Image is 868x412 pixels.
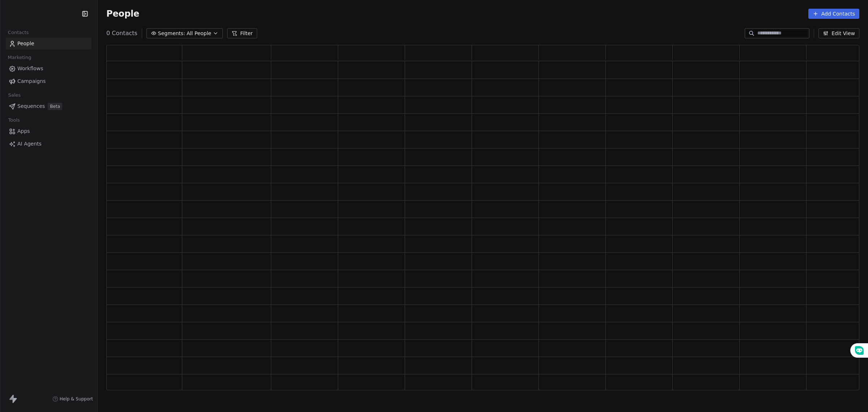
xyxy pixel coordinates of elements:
[6,38,92,50] a: People
[17,40,34,47] span: People
[5,90,24,101] span: Sales
[17,77,46,85] span: Campaigns
[52,396,93,402] a: Help & Support
[6,63,92,75] a: Workflows
[106,29,137,38] span: 0 Contacts
[17,127,30,135] span: Apps
[17,140,42,148] span: AI Agents
[5,115,23,126] span: Tools
[6,100,92,112] a: SequencesBeta
[158,30,185,37] span: Segments:
[17,102,45,110] span: Sequences
[60,396,93,402] span: Help & Support
[106,8,139,19] span: People
[6,125,92,137] a: Apps
[227,28,257,38] button: Filter
[48,103,62,110] span: Beta
[5,52,34,63] span: Marketing
[818,28,859,38] button: Edit View
[5,27,32,38] span: Contacts
[6,138,92,150] a: AI Agents
[187,30,211,37] span: All People
[6,75,92,87] a: Campaigns
[17,65,43,72] span: Workflows
[808,9,859,19] button: Add Contacts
